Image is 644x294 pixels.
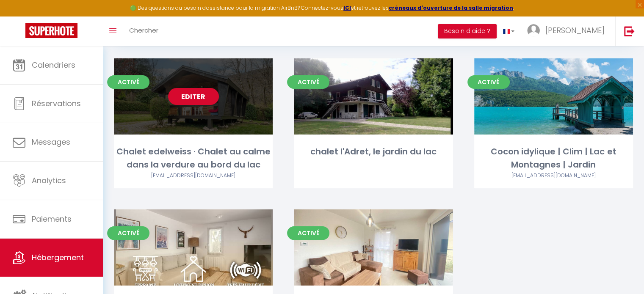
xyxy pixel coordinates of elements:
a: Chercher [123,16,165,46]
button: Ouvrir le widget de chat LiveChat [7,3,32,29]
span: Activé [107,75,149,89]
span: Activé [287,226,329,240]
div: Airbnb [114,172,273,180]
span: [PERSON_NAME] [545,25,605,36]
span: Hébergement [32,252,84,263]
img: Super Booking [25,23,77,38]
a: créneaux d'ouverture de la salle migration [389,4,513,11]
span: Activé [107,226,149,240]
span: Paiements [32,214,72,224]
div: Airbnb [474,172,633,180]
span: Analytics [32,175,66,186]
span: Réservations [32,98,81,109]
img: logout [624,26,635,36]
span: Activé [287,75,329,89]
div: chalet l'Adret, le jardin du lac [294,145,453,158]
a: Editer [168,88,219,105]
img: ... [527,24,540,37]
a: ICI [343,4,351,11]
span: Activé [467,75,510,89]
span: Messages [32,137,70,147]
div: Cocon idylique | Clim | Lac et Montagnes | Jardin [474,145,633,172]
button: Besoin d'aide ? [438,24,497,38]
div: Chalet edelweiss · Chalet au calme dans la verdure au bord du lac [114,145,273,172]
span: Calendriers [32,60,75,70]
span: Chercher [129,26,158,35]
a: ... [PERSON_NAME] [521,16,615,46]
